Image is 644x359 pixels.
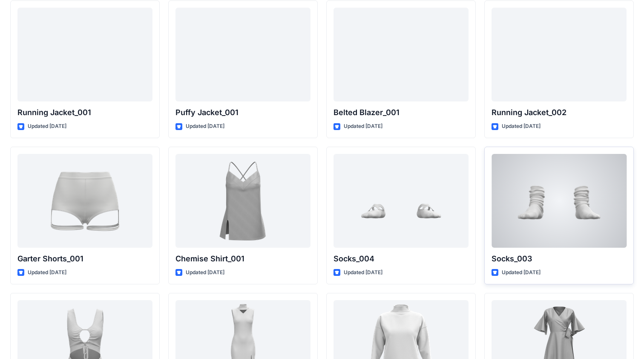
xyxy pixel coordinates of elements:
[333,154,469,248] a: Socks_004
[175,154,310,248] a: Chemise Shirt_001
[333,107,469,119] p: Belted Blazer_001
[17,8,152,101] a: Running Jacket_001
[175,253,310,265] p: Chemise Shirt_001
[28,122,66,131] p: Updated [DATE]
[17,107,152,119] p: Running Jacket_001
[186,268,224,277] p: Updated [DATE]
[502,122,540,131] p: Updated [DATE]
[344,122,382,131] p: Updated [DATE]
[175,8,310,101] a: Puffy Jacket_001
[502,268,540,277] p: Updated [DATE]
[28,268,66,277] p: Updated [DATE]
[492,107,627,119] p: Running Jacket_002
[186,122,224,131] p: Updated [DATE]
[333,253,469,265] p: Socks_004
[492,253,627,265] p: Socks_003
[344,268,382,277] p: Updated [DATE]
[333,8,469,101] a: Belted Blazer_001
[492,154,627,248] a: Socks_003
[175,107,310,119] p: Puffy Jacket_001
[17,253,152,265] p: Garter Shorts_001
[17,154,152,248] a: Garter Shorts_001
[492,8,627,101] a: Running Jacket_002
